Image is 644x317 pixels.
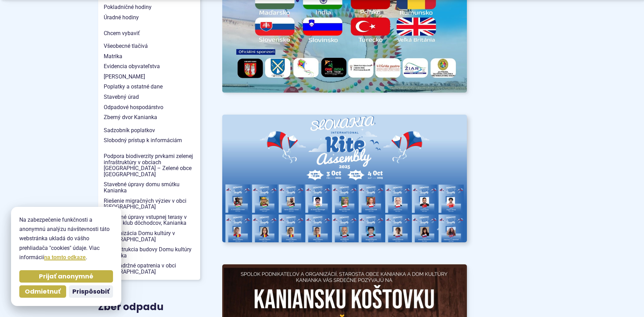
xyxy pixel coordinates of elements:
span: Podpora biodiverzity prvkami zelenej infraštruktúry v obciach [GEOGRAPHIC_DATA] – Zelené obce [GE... [104,151,195,179]
a: Evidencia obyvateľstva [98,61,200,72]
a: Modernizácia Domu kultúry v [GEOGRAPHIC_DATA] [98,228,200,244]
span: Chcem vybaviť [104,28,195,39]
a: [PERSON_NAME] [98,72,200,82]
span: Stavebné úpravy domu smútku Kanianka [104,179,195,196]
button: Prispôsobiť [69,285,113,298]
a: Pokladničné hodiny [98,2,200,12]
span: Poplatky a ostatné dane [104,82,195,92]
a: Riešenie migračných výziev v obci [GEOGRAPHIC_DATA] [98,196,200,212]
span: Rekonštrukcia budovy Domu kultúry Kanianka [104,244,195,261]
a: Rekonštrukcia budovy Domu kultúry Kanianka [98,244,200,261]
a: Všeobecné tlačivá [98,41,200,51]
a: Sadzobník poplatkov [98,125,200,136]
a: Poplatky a ostatné dane [98,82,200,92]
span: Stavebný úrad [104,92,195,102]
a: Stavebné úpravy domu smútku Kanianka [98,179,200,196]
span: Slobodný prístup k informáciám [104,135,195,146]
span: Úradné hodiny [104,12,195,23]
span: Modernizácia Domu kultúry v [GEOGRAPHIC_DATA] [104,228,195,244]
span: Odpadové hospodárstvo [104,102,195,113]
span: Riešenie migračných výziev v obci [GEOGRAPHIC_DATA] [104,196,195,212]
span: Odmietnuť [25,288,61,296]
span: Evidencia obyvateľstva [104,61,195,72]
span: Zberný dvor Kanianka [104,112,195,123]
span: Vodozádržné opatrenia v obci [GEOGRAPHIC_DATA] [104,261,195,277]
a: Stavebné úpravy vstupnej terasy v objekte klub dôchodcov, Kanianka [98,212,200,228]
span: [PERSON_NAME] [104,72,195,82]
a: Úradné hodiny [98,12,200,23]
button: Odmietnuť [19,285,66,298]
a: Chcem vybaviť [98,28,200,39]
a: Vodozádržné opatrenia v obci [GEOGRAPHIC_DATA] [98,261,200,277]
p: Na zabezpečenie funkčnosti a anonymnú analýzu návštevnosti táto webstránka ukladá do vášho prehli... [19,215,113,262]
img: plagát - fotky účastníkov stretnutia šarkanov 2025 [210,108,479,249]
span: Prispôsobiť [72,288,110,296]
a: Slobodný prístup k informáciám [98,135,200,146]
a: na tomto odkaze [44,254,86,261]
a: Podpora biodiverzity prvkami zelenej infraštruktúry v obciach [GEOGRAPHIC_DATA] – Zelené obce [GE... [98,151,200,179]
a: Zberný dvor Kanianka [98,112,200,123]
span: Sadzobník poplatkov [104,125,195,136]
span: Prijať anonymné [39,273,93,281]
h3: Zber odpadu [98,302,200,313]
a: Stavebný úrad [98,92,200,102]
a: Odpadové hospodárstvo [98,102,200,113]
button: Prijať anonymné [19,270,113,283]
span: Stavebné úpravy vstupnej terasy v objekte klub dôchodcov, Kanianka [104,212,195,228]
span: Matrika [104,51,195,62]
span: Pokladničné hodiny [104,2,195,12]
a: Matrika [98,51,200,62]
span: Všeobecné tlačivá [104,41,195,51]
